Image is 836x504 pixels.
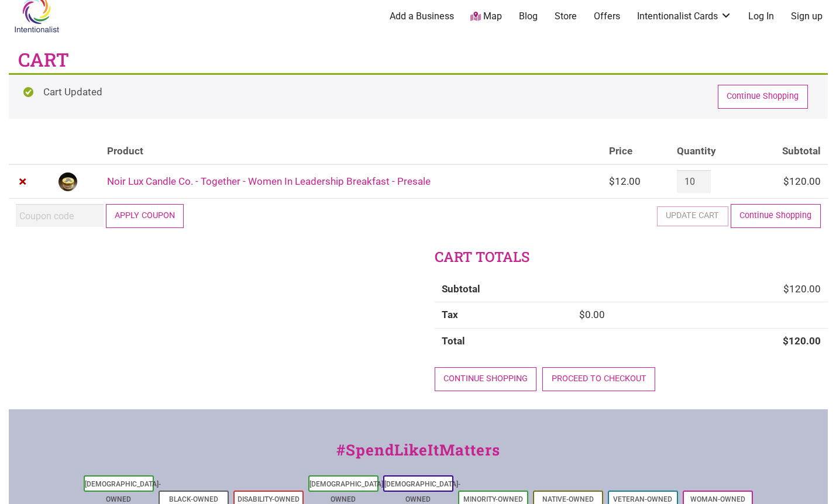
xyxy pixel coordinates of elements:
a: Store [555,10,577,23]
a: Continue Shopping [731,204,821,228]
a: [DEMOGRAPHIC_DATA]-Owned [309,480,386,503]
a: Map [470,10,502,23]
a: Offers [594,10,620,23]
a: [DEMOGRAPHIC_DATA]-Owned [384,480,460,503]
a: Black-Owned [169,495,218,503]
a: Log In [748,10,774,23]
img: Together Candle [59,172,77,191]
span: $ [783,283,789,295]
a: Intentionalist Cards [637,10,732,23]
a: Native-Owned [542,495,594,503]
button: Apply coupon [106,204,184,228]
bdi: 0.00 [579,309,605,320]
a: Disability-Owned [238,495,300,503]
a: Noir Lux Candle Co. - Together - Women In Leadership Breakfast - Presale [107,175,431,187]
a: Blog [519,10,538,23]
bdi: 12.00 [609,175,641,187]
h2: Cart totals [435,247,828,267]
a: [DEMOGRAPHIC_DATA]-Owned [85,480,161,503]
th: Product [100,139,602,165]
a: Add a Business [390,10,454,23]
a: Remove Noir Lux Candle Co. - Together - Women In Leadership Breakfast - Presale from cart [16,174,31,189]
span: $ [579,309,585,320]
a: Woman-Owned [690,495,745,503]
a: Continue shopping [435,367,537,391]
bdi: 120.00 [783,335,821,347]
input: Product quantity [677,170,711,193]
th: Price [602,139,670,165]
th: Subtotal [749,139,828,165]
th: Quantity [670,139,749,165]
span: $ [783,335,789,347]
a: Proceed to checkout [542,367,655,391]
button: Update cart [657,206,728,226]
a: Minority-Owned [463,495,523,503]
a: Sign up [791,10,823,23]
th: Subtotal [435,277,572,302]
input: Coupon code [16,204,104,227]
a: Continue Shopping [718,85,808,109]
a: Veteran-Owned [613,495,672,503]
th: Tax [435,302,572,328]
bdi: 120.00 [783,175,821,187]
h1: Cart [18,47,69,73]
div: Cart Updated [9,73,828,119]
div: #SpendLikeItMatters [9,439,828,473]
th: Total [435,328,572,354]
span: $ [783,175,789,187]
span: $ [609,175,615,187]
bdi: 120.00 [783,283,821,295]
